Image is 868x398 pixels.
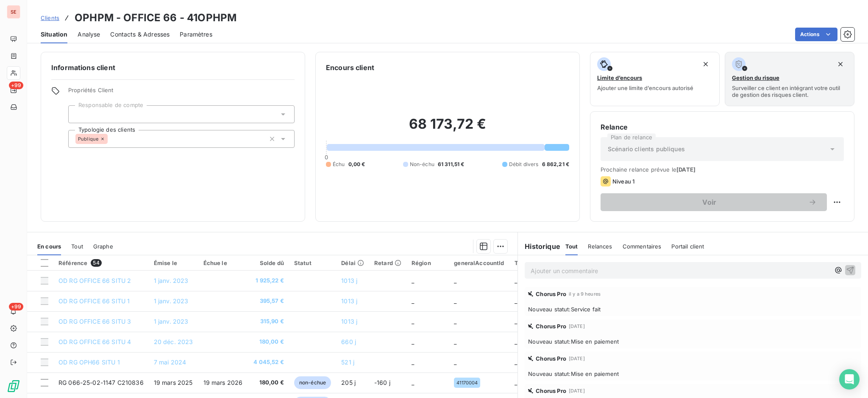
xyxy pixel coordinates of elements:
span: 41170004 [456,380,478,385]
span: Clients [41,14,59,21]
span: [DATE] [569,356,585,361]
span: Limite d’encours [597,74,642,81]
span: RG 066-25-02-1147 C210836 [58,379,144,386]
div: Retard [374,260,401,266]
span: 1 janv. 2023 [154,318,189,325]
span: 19 mars 2025 [154,379,193,386]
span: 6 862,21 € [542,161,570,168]
div: Types de contentieux [515,260,575,266]
span: 521 j [341,358,354,366]
span: +99 [9,82,23,89]
span: OD RG OFFICE 66 SITU 1 [58,297,130,305]
span: Chorus Pro [536,291,566,297]
span: OD RG OPH66 SITU 1 [58,358,120,366]
span: Tout [565,243,578,250]
span: Non-échu [410,161,434,168]
span: OD RG OFFICE 66 SITU 4 [58,338,131,345]
span: Chorus Pro [536,355,566,362]
span: _ [515,277,517,284]
h6: Encours client [326,62,374,73]
span: 4 045,52 € [253,358,284,367]
span: Commentaires [623,243,662,250]
button: Voir [601,193,827,211]
span: Gestion du risque [732,74,779,81]
div: Référence [58,259,144,267]
a: Clients [41,14,59,22]
span: Niveau 1 [612,178,634,185]
input: Ajouter une valeur [75,110,82,118]
span: 1013 j [341,318,357,325]
span: 61 311,51 € [438,161,465,168]
span: 180,00 € [253,378,284,387]
span: Prochaine relance prévue le [601,166,844,173]
span: 1 janv. 2023 [154,297,189,305]
h3: OPHPM - OFFICE 66 - 41OPHPM [75,10,236,25]
h6: Historique [518,241,560,251]
span: _ [454,318,456,325]
button: Gestion du risqueSurveiller ce client en intégrant votre outil de gestion des risques client. [725,52,854,106]
h6: Relance [601,122,844,132]
span: OD RG OFFICE 66 SITU 3 [58,318,131,325]
div: generalAccountId [454,260,504,266]
span: 1 janv. 2023 [154,277,189,284]
span: 660 j [341,338,356,345]
span: 395,57 € [253,297,284,305]
span: 20 déc. 2023 [154,338,193,345]
span: Nouveau statut : Mise en paiement [528,338,858,345]
span: _ [412,297,414,305]
span: 0 [325,154,328,161]
span: Voir [611,199,808,206]
span: 205 j [341,379,356,386]
span: _ [412,358,414,366]
span: _ [515,338,517,345]
input: Ajouter une valeur [108,135,114,143]
span: Propriétés Client [68,87,295,99]
button: Limite d’encoursAjouter une limite d’encours autorisé [590,52,720,106]
div: Open Intercom Messenger [839,369,860,390]
span: _ [412,338,414,345]
span: Nouveau statut : Mise en paiement [528,370,858,377]
span: _ [515,379,517,386]
span: +99 [9,303,23,310]
span: Analyse [78,30,100,39]
span: 7 mai 2024 [154,358,186,366]
div: Région [412,260,444,266]
div: Statut [294,260,331,266]
span: _ [454,297,456,305]
span: Tout [71,243,83,250]
span: Portail client [671,243,704,250]
span: OD RG OFFICE 66 SITU 2 [58,277,131,284]
span: [DATE] [569,324,585,329]
span: Ajouter une limite d’encours autorisé [597,85,693,91]
span: _ [515,318,517,325]
span: 0,00 € [348,161,365,168]
span: [DATE] [569,388,585,393]
span: _ [454,277,456,284]
span: _ [515,297,517,305]
span: Chorus Pro [536,387,566,394]
span: 1013 j [341,277,357,284]
div: Solde dû [253,260,284,266]
span: _ [412,318,414,325]
span: _ [515,358,517,366]
span: 1 925,22 € [253,277,284,285]
span: Publique [78,136,98,141]
div: Délai [341,260,364,266]
span: _ [454,338,456,345]
div: Échue le [203,260,243,266]
span: _ [454,358,456,366]
span: Nouveau statut : Service fait [528,306,858,313]
span: Situation [41,30,67,39]
span: 54 [91,259,101,267]
span: Contacts & Adresses [110,30,170,39]
span: Surveiller ce client en intégrant votre outil de gestion des risques client. [732,85,847,98]
span: Relances [588,243,612,250]
span: 180,00 € [253,338,284,346]
span: Chorus Pro [536,323,566,330]
img: Logo LeanPay [7,379,20,393]
span: En cours [37,243,61,250]
div: Émise le [154,260,193,266]
span: non-échue [294,376,331,389]
span: 1013 j [341,297,357,305]
h2: 68 173,72 € [326,116,569,141]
